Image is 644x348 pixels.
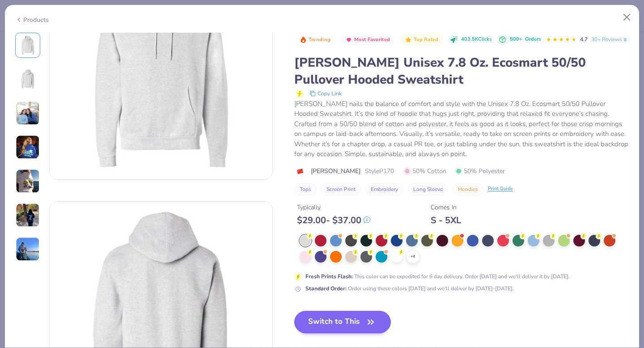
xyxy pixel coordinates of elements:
[294,311,391,333] button: Switch to This
[453,183,483,195] button: Hoodies
[305,273,353,280] strong: Fresh Prints Flash :
[295,34,335,46] button: Badge Button
[294,168,306,175] img: brand logo
[414,37,439,42] span: Top Rated
[305,285,347,292] strong: Standard Order :
[294,183,317,195] button: Tops
[16,237,40,261] img: User generated content
[400,34,443,46] button: Badge Button
[15,15,49,25] div: Products
[455,166,505,176] span: 50% Polyester
[405,36,412,43] img: Top Rated sort
[619,9,636,26] button: Close
[591,35,628,43] a: 30+ Reviews
[305,272,570,280] div: This color can be expedited for 6 day delivery. Order [DATE] and we'll deliver it by [DATE].
[365,166,394,176] span: Style P170
[311,166,360,176] span: [PERSON_NAME]
[404,166,446,176] span: 50% Cotton
[408,183,448,195] button: Long Sleeve
[307,88,344,99] button: copy to clipboard
[341,34,395,46] button: Badge Button
[294,99,629,159] div: [PERSON_NAME] nails the balance of comfort and style with the Unisex 7.8 Oz. Ecosmart 50/50 Pullo...
[488,185,513,193] div: Print Guide
[300,36,307,43] img: Trending sort
[431,203,461,212] div: Comes In
[461,36,491,43] span: 403.5K Clicks
[525,36,541,42] span: Orders
[294,54,629,88] div: [PERSON_NAME] Unisex 7.8 Oz. Ecosmart 50/50 Pullover Hooded Sweatshirt
[309,37,330,42] span: Trending
[16,169,40,193] img: User generated content
[354,37,390,42] span: Most Favorited
[297,203,370,212] div: Typically
[305,284,514,293] div: Order using these colors [DATE] and we'll deliver by [DATE]-[DATE].
[365,183,403,195] button: Embroidery
[345,36,352,43] img: Most Favorited sort
[321,183,361,195] button: Screen Print
[297,215,370,226] div: $ 29.00 - $ 37.00
[16,135,40,159] img: User generated content
[17,34,38,56] img: Front
[16,101,40,125] img: User generated content
[580,36,588,43] span: 4.7
[510,36,541,43] div: 500+
[431,215,461,226] div: S - 5XL
[546,33,576,47] div: 4.7 Stars
[17,68,38,90] img: Back
[411,254,415,260] span: + 4
[16,203,40,227] img: User generated content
